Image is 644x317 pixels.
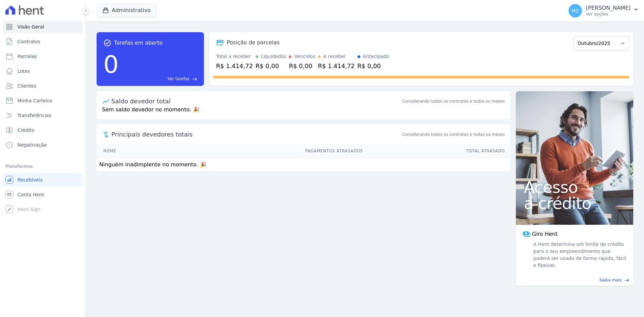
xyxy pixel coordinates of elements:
[111,97,401,106] div: Saldo devedor total
[17,191,44,198] span: Conta Hent
[289,61,315,70] div: R$ 0,00
[3,188,83,201] a: Conta Hent
[363,144,510,158] th: Total Atrasado
[586,11,631,17] p: Ver opções
[3,64,83,78] a: Lotes
[318,61,355,70] div: R$ 1.414,72
[358,61,389,70] div: R$ 0,00
[261,53,286,60] div: Liquidados
[524,195,625,211] span: a crédito
[563,1,644,20] button: MZ [PERSON_NAME] Ver opções
[532,241,627,269] span: A Hent determina um limite de crédito para o seu empreendimento que poderá ser usado de forma ráp...
[192,76,197,82] span: east
[17,53,37,60] span: Parcelas
[216,53,253,60] div: Total a receber
[168,76,190,82] span: Ver tarefas
[3,35,83,48] a: Contratos
[5,162,80,170] div: Plataformas
[17,176,43,183] span: Recebíveis
[3,138,83,152] a: Negativação
[121,76,197,82] a: Ver tarefas east
[599,277,622,283] span: Saiba mais
[3,20,83,34] a: Visão Geral
[17,38,40,45] span: Contratos
[17,83,36,89] span: Clientes
[17,142,47,148] span: Negativação
[17,97,52,104] span: Minha Carteira
[103,47,119,82] div: 0
[572,8,579,13] span: MZ
[97,144,170,158] th: Nome
[586,5,631,11] p: [PERSON_NAME]
[256,61,286,70] div: R$ 0,00
[103,39,111,47] span: task_alt
[3,123,83,137] a: Crédito
[227,39,280,47] div: Posição de parcelas
[17,68,30,74] span: Lotes
[97,158,510,172] td: Ninguém inadimplente no momento. 🎉
[323,53,346,60] div: A receber
[624,278,629,283] span: east
[97,106,510,119] p: Sem saldo devedor no momento. 🎉
[402,98,505,104] div: Considerando todos os contratos e todos os meses
[3,79,83,93] a: Clientes
[3,173,83,187] a: Recebíveis
[3,109,83,122] a: Transferências
[17,112,51,119] span: Transferências
[524,179,625,195] span: Acesso
[111,130,401,139] span: Principais devedores totais
[17,23,44,30] span: Visão Geral
[97,4,156,17] button: Administrativo
[3,50,83,63] a: Parcelas
[216,61,253,70] div: R$ 1.414,72
[3,94,83,107] a: Minha Carteira
[532,230,557,238] span: Giro Hent
[17,127,35,134] span: Crédito
[114,39,163,47] span: Tarefas em aberto
[402,131,505,138] span: Considerando todos os contratos e todos os meses
[363,53,389,60] div: Antecipado
[520,277,629,283] a: Saiba mais east
[294,53,315,60] div: Vencidos
[170,144,363,158] th: Pagamentos Atrasados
